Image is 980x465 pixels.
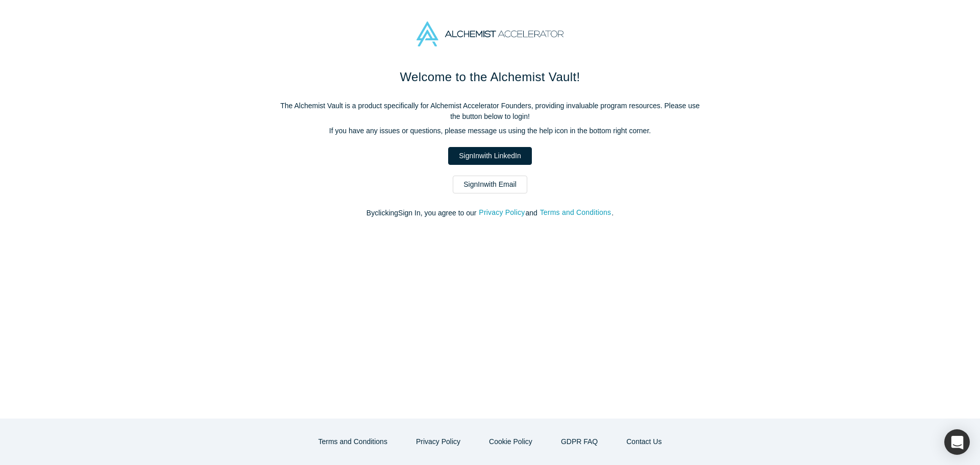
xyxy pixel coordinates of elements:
[308,433,398,451] button: Terms and Conditions
[540,207,612,218] button: Terms and Conditions
[276,68,704,86] h1: Welcome to the Alchemist Vault!
[276,101,704,122] p: The Alchemist Vault is a product specifically for Alchemist Accelerator Founders, providing inval...
[405,433,471,451] button: Privacy Policy
[478,207,525,218] button: Privacy Policy
[616,433,672,451] button: Contact Us
[276,126,704,136] p: If you have any issues or questions, please message us using the help icon in the bottom right co...
[416,21,563,46] img: Alchemist Accelerator Logo
[448,147,531,165] a: SignInwith LinkedIn
[276,208,704,218] p: By clicking Sign In , you agree to our and .
[550,433,608,451] a: GDPR FAQ
[478,433,543,451] button: Cookie Policy
[453,176,527,193] a: SignInwith Email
